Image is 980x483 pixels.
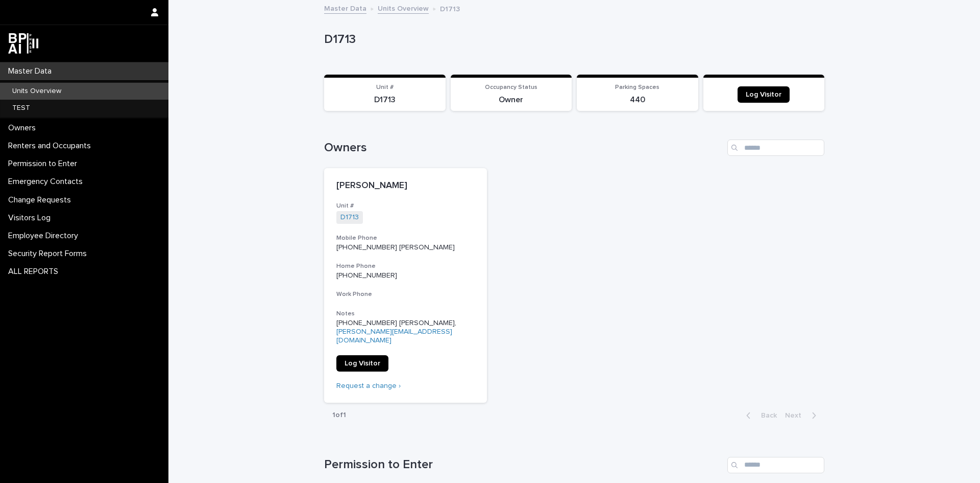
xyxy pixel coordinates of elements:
[336,180,475,192] p: [PERSON_NAME]
[324,403,354,428] p: 1 of 1
[4,249,95,259] p: Security Report Forms
[4,267,66,277] p: ALL REPORTS
[336,355,388,372] a: Log Visitor
[485,84,537,90] span: Occupancy Status
[324,141,723,155] h1: Owners
[440,3,460,14] p: D1713
[336,310,475,318] h3: Notes
[8,33,38,54] img: dwgmcNfxSF6WIOOXiGgu
[324,168,487,402] a: [PERSON_NAME]Unit #D1713 Mobile Phone[PHONE_NUMBER] [PERSON_NAME]Home Phone[PHONE_NUMBER]Work Pho...
[738,86,790,103] a: Log Visitor
[336,262,475,270] h3: Home Phone
[336,382,401,389] a: Request a change ›
[324,457,723,472] h1: Permission to Enter
[336,328,452,344] a: [PERSON_NAME][EMAIL_ADDRESS][DOMAIN_NAME]
[336,319,475,344] p: [PHONE_NUMBER] [PERSON_NAME],
[330,95,439,105] p: D1713
[4,177,91,187] p: Emergency Contacts
[755,412,777,419] span: Back
[336,234,475,242] h3: Mobile Phone
[378,2,429,14] a: Units Overview
[345,360,380,367] span: Log Visitor
[4,195,79,205] p: Change Requests
[457,95,566,105] p: Owner
[324,2,366,14] a: Master Data
[340,213,359,222] a: D1713
[785,412,807,419] span: Next
[4,66,60,76] p: Master Data
[727,140,824,156] input: Search
[4,141,99,151] p: Renters and Occupants
[4,213,59,223] p: Visitors Log
[4,159,85,169] p: Permission to Enter
[746,91,781,98] span: Log Visitor
[727,457,824,473] input: Search
[376,84,394,90] span: Unit #
[324,32,820,47] p: D1713
[336,272,397,279] a: [PHONE_NUMBER]
[4,104,38,112] p: TEST
[738,411,781,420] button: Back
[583,95,692,105] p: 440
[781,411,824,420] button: Next
[336,202,475,210] h3: Unit #
[4,123,44,133] p: Owners
[4,231,86,241] p: Employee Directory
[336,244,455,251] a: [PHONE_NUMBER] [PERSON_NAME]
[336,290,475,298] h3: Work Phone
[4,87,69,96] p: Units Overview
[615,84,659,90] span: Parking Spaces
